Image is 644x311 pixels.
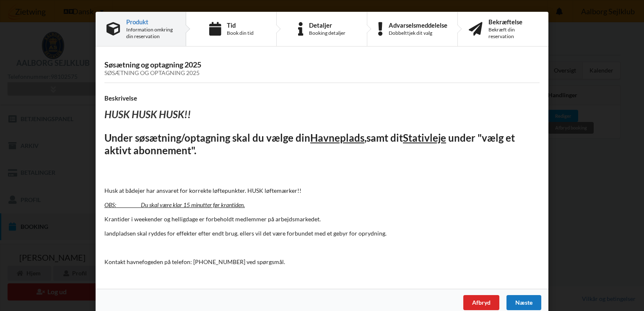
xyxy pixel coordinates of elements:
[227,22,254,29] div: Tid
[488,18,538,25] div: Bekræftelse
[488,26,538,40] div: Bekræft din reservation
[310,132,364,144] u: Havneplads
[364,132,366,144] u: ,
[104,60,540,77] h3: Søsætning og optagning 2025
[309,30,345,36] div: Booking detaljer
[104,108,191,120] i: HUSK HUSK HUSK!!
[104,187,540,195] p: Husk at bådejer har ansvaret for korrekte løftepunkter. HUSK løftemærker!!
[389,22,447,29] div: Advarselsmeddelelse
[403,132,446,144] u: Stativleje
[126,18,175,25] div: Produkt
[227,30,254,36] div: Book din tid
[463,295,499,310] div: Afbryd
[104,201,245,208] u: OBS: Du skal være klar 15 minutter før krantiden.
[506,295,541,310] div: Næste
[309,22,345,29] div: Detaljer
[126,26,175,40] div: Information omkring din reservation
[389,30,447,36] div: Dobbelttjek dit valg
[104,94,540,102] h4: Beskrivelse
[104,258,540,266] p: Kontakt havnefogeden på telefon: [PHONE_NUMBER] ved spørgsmål.
[104,70,540,77] div: Søsætning og optagning 2025
[104,215,540,223] p: Krantider i weekender og helligdage er forbeholdt medlemmer på arbejdsmarkedet.
[104,229,540,238] p: landpladsen skal ryddes for effekter efter endt brug. ellers vil det være forbundet med et gebyr ...
[104,132,540,158] h2: Under søsætning/optagning skal du vælge din samt dit under "vælg et aktivt abonnement".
